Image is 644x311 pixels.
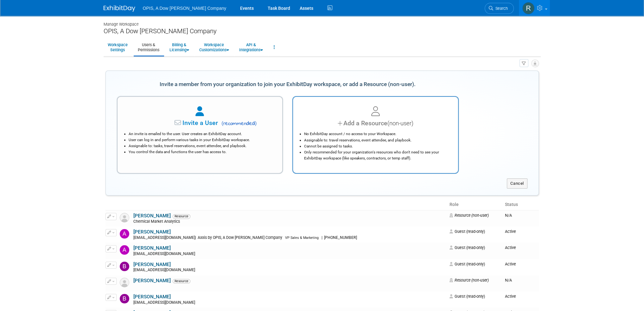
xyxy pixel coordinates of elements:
[129,149,275,155] li: You control the data and functions the user has access to.
[456,294,491,299] span: Guest (read-only)
[235,40,267,55] a: API &Integrations
[117,78,459,91] div: Invite a member from your organization to join your ExhibitDay workspace, or add a Resource (non-...
[143,6,226,11] span: OPIS, A Dow [PERSON_NAME] Company
[456,262,491,266] span: Guest (read-only)
[104,16,541,27] div: Manage Workspace
[120,294,129,303] img: Ben Scriber
[120,213,129,222] img: Resource
[201,214,219,219] span: Resource
[507,178,527,189] button: Cancel
[456,278,495,283] span: Resource (non-user)
[493,6,508,11] span: Search
[162,262,199,267] a: [PERSON_NAME]
[225,235,313,240] span: Axxis by OPIS, A Dow [PERSON_NAME] Company
[507,262,519,266] span: Active
[143,119,218,127] span: Invite a User
[162,229,199,235] a: [PERSON_NAME]
[162,278,199,283] a: [PERSON_NAME]
[104,27,541,35] div: OPIS, A Dow [PERSON_NAME] Company
[507,229,519,234] span: Active
[485,3,514,14] a: Search
[162,300,452,305] div: [EMAIL_ADDRESS][DOMAIN_NAME]
[507,213,514,218] span: N/A
[162,252,452,257] div: [EMAIL_ADDRESS][DOMAIN_NAME]
[453,199,505,210] th: Role
[304,137,450,143] li: Assignable to: travel reservations, event attendee, and playbook.
[304,143,450,149] li: Cannot be assigned to tasks.
[456,213,495,218] span: Resource (non-user)
[456,245,491,250] span: Guest (read-only)
[201,279,219,283] span: Resource
[522,2,534,14] img: Renee Ortner
[104,5,135,12] img: ExhibitDay
[304,149,450,161] li: Only recommended for your organization's resources who don't need to see your ExhibitDay workspac...
[120,278,129,287] img: Resource
[162,245,199,251] a: [PERSON_NAME]
[505,199,539,210] th: Status
[314,236,347,240] span: VP Sales & Marketing
[224,235,225,240] span: |
[129,143,275,149] li: Assignable to: tasks, travel reservations, event attendee, and playbook.
[507,245,519,250] span: Active
[350,235,351,240] span: |
[456,229,491,234] span: Guest (read-only)
[129,131,275,137] li: An invite is emailed to the user. User creates an ExhibitDay account.
[301,119,450,128] div: Add a Resource
[104,40,132,55] a: WorkspaceSettings
[220,120,257,128] span: recommended
[165,40,193,55] a: Billing &Licensing
[507,294,519,299] span: Active
[255,120,257,126] span: )
[129,137,275,143] li: User can log in and perform various tasks in your ExhibitDay workspace.
[387,120,413,127] span: (non-user)
[195,40,233,55] a: WorkspaceCustomizations
[120,245,129,255] img: Ashraf Abdellatif
[507,278,514,283] span: N/A
[120,229,129,239] img: Art King
[120,262,129,271] img: Bayan Raji
[221,120,223,126] span: (
[351,235,387,240] span: [PHONE_NUMBER]
[304,131,450,137] li: No ExhibitDay account / no access to your Workspace.
[134,40,163,55] a: Users &Permissions
[162,213,199,219] a: [PERSON_NAME]
[162,268,452,273] div: [EMAIL_ADDRESS][DOMAIN_NAME]
[162,294,199,300] a: [PERSON_NAME]
[162,235,452,240] div: [EMAIL_ADDRESS][DOMAIN_NAME]
[162,219,210,224] span: Chemical Market Analytics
